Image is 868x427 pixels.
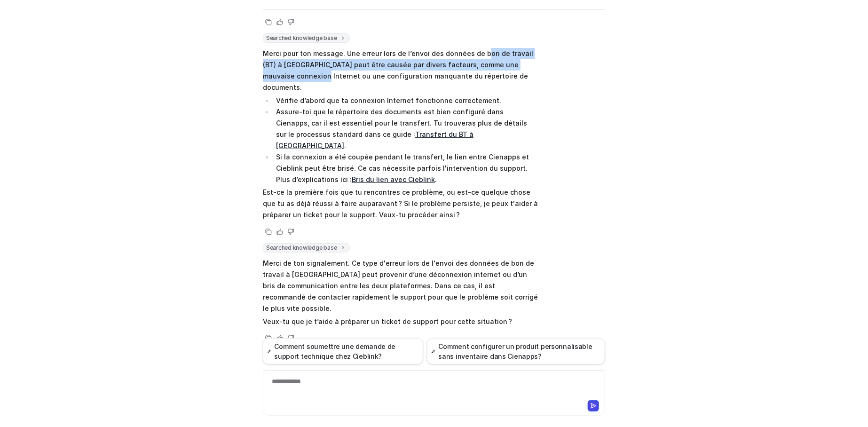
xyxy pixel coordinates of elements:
p: Veux-tu que je t’aide à préparer un ticket de support pour cette situation ? [263,316,538,327]
li: Vérifie d’abord que ta connexion Internet fonctionne correctement. [273,95,538,106]
span: Searched knowledge base [263,243,350,253]
a: Bris du lien avec Cieblink [352,175,435,183]
button: Comment soumettre une demande de support technique chez Cieblink? [263,338,423,364]
li: Si la connexion a été coupée pendant le transfert, le lien entre Cienapps et Cieblink peut être b... [273,151,538,185]
button: Comment configurer un produit personnalisable sans inventaire dans Cienapps? [427,338,605,364]
a: Transfert du BT à [GEOGRAPHIC_DATA] [276,130,473,150]
p: Est-ce la première fois que tu rencontres ce problème, ou est-ce quelque chose que tu as déjà réu... [263,187,538,221]
span: Searched knowledge base [263,33,350,43]
p: Merci pour ton message. Une erreur lors de l’envoi des données de bon de travail (BT) à [GEOGRAPH... [263,48,538,93]
p: Merci de ton signalement. Ce type d'erreur lors de l'envoi des données de bon de travail à [GEOGR... [263,258,538,314]
li: Assure-toi que le répertoire des documents est bien configuré dans Cienapps, car il est essentiel... [273,106,538,151]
